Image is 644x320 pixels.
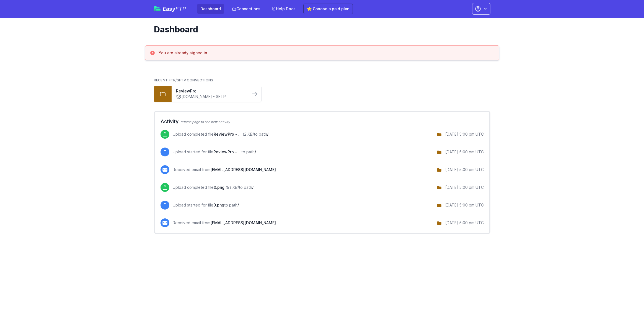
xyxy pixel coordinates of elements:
i: (2 KB) [243,132,254,136]
a: EasyFTP [154,6,186,12]
span: [EMAIL_ADDRESS][DOMAIN_NAME] [210,167,276,172]
span: refresh page to see new activity [181,120,230,124]
span: / [255,149,256,154]
div: [DATE] 5:00 pm UTC [445,202,484,208]
h1: Dashboard [154,24,486,34]
a: Help Docs [268,4,299,14]
a: Dashboard [197,4,224,14]
div: [DATE] 5:00 pm UTC [445,131,484,137]
span: / [267,132,268,136]
span: 0.png [214,185,224,190]
span: Easy [163,6,186,12]
p: Upload completed file to path [173,131,268,137]
a: Connections [229,4,264,14]
span: / [252,185,254,190]
i: (91 KB) [226,185,239,190]
div: [DATE] 5:00 pm UTC [445,185,484,190]
p: Upload started for file to path [173,149,256,155]
div: [DATE] 5:00 pm UTC [445,220,484,226]
p: Upload completed file to path [173,185,254,190]
h2: Activity [161,118,484,125]
div: [DATE] 5:00 pm UTC [445,167,484,172]
a: ⭐ Choose a paid plan [303,4,353,14]
span: FTP [175,6,186,12]
a: ReviewPro [176,88,246,94]
img: easyftp_logo.png [154,6,161,11]
h3: You are already signed in. [159,50,208,56]
span: [EMAIL_ADDRESS][DOMAIN_NAME] [210,220,276,225]
h2: Recent FTP/SFTP Connections [154,78,490,82]
span: ReviewPro - Upload Test NEW.csv [214,132,242,136]
span: / [237,203,239,207]
p: Received email from [173,167,276,172]
a: [DOMAIN_NAME] - SFTP [176,94,246,100]
p: Received email from [173,220,276,226]
span: ReviewPro - Upload Test NEW.csv [213,149,241,154]
span: 0.png [213,203,224,207]
p: Upload started for file to path [173,202,239,208]
div: [DATE] 5:00 pm UTC [445,149,484,155]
